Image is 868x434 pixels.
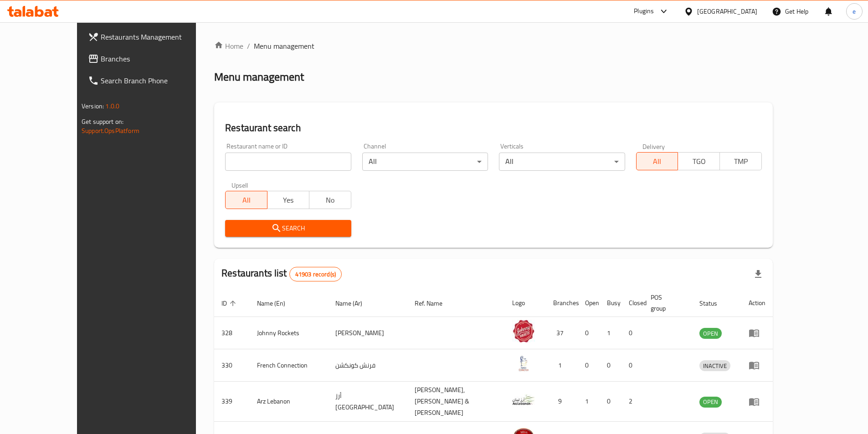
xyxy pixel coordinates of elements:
td: فرنش كونكشن [328,349,407,382]
th: Branches [546,289,578,317]
th: Action [741,289,773,317]
span: Branches [101,53,215,64]
span: OPEN [699,397,722,407]
div: All [499,153,625,171]
td: 0 [578,349,600,382]
a: Home [214,41,243,51]
h2: Restaurant search [225,121,762,135]
td: 1 [600,317,621,349]
td: 0 [621,317,643,349]
span: Get support on: [82,116,123,128]
h2: Restaurants list [221,266,342,281]
td: 0 [578,317,600,349]
span: OPEN [699,328,722,339]
span: INACTIVE [699,361,730,371]
a: Restaurants Management [81,26,222,48]
td: [PERSON_NAME] [328,317,407,349]
th: Logo [505,289,546,317]
span: 1.0.0 [105,100,119,112]
span: e [853,6,856,16]
label: Upsell [231,182,248,188]
span: TGO [682,155,716,168]
a: Support.OpsPlatform [82,125,139,137]
li: / [247,41,250,51]
th: Closed [621,289,643,317]
td: French Connection [250,349,328,382]
button: TMP [719,152,762,170]
div: OPEN [699,397,722,408]
td: 339 [214,382,250,422]
img: Johnny Rockets [512,320,535,342]
button: All [636,152,678,170]
span: Search Branch Phone [101,75,215,86]
span: Menu management [254,41,314,51]
td: 0 [600,349,621,382]
div: Plugins [634,6,654,17]
span: Status [699,298,729,309]
button: All [225,191,267,209]
nav: breadcrumb [214,41,773,51]
td: 9 [546,382,578,422]
img: French Connection [512,352,535,375]
td: 328 [214,317,250,349]
button: TGO [678,152,720,170]
span: All [640,155,675,168]
span: All [229,194,264,207]
span: TMP [724,155,758,168]
th: Open [578,289,600,317]
span: ID [221,298,239,309]
a: Search Branch Phone [81,70,222,92]
td: 0 [600,382,621,422]
div: All [362,153,488,171]
span: Ref. Name [415,298,454,309]
td: أرز [GEOGRAPHIC_DATA] [328,382,407,422]
div: Export file [747,263,769,285]
td: [PERSON_NAME],[PERSON_NAME] & [PERSON_NAME] [407,382,505,422]
img: Arz Lebanon [512,388,535,411]
td: 2 [621,382,643,422]
button: Search [225,220,351,237]
div: Total records count [289,267,342,281]
span: POS group [651,292,681,314]
input: Search for restaurant name or ID.. [225,153,351,171]
span: Name (En) [257,298,297,309]
a: Branches [81,48,222,70]
button: Yes [267,191,309,209]
th: Busy [600,289,621,317]
td: 37 [546,317,578,349]
td: 1 [578,382,600,422]
td: 1 [546,349,578,382]
label: Delivery [642,143,665,149]
button: No [309,191,351,209]
td: Johnny Rockets [250,317,328,349]
span: Version: [82,100,104,112]
div: Menu [749,327,765,338]
span: No [313,194,348,207]
td: 330 [214,349,250,382]
span: Restaurants Management [101,31,215,42]
h2: Menu management [214,70,304,84]
span: 41903 record(s) [290,270,341,279]
div: Menu [749,360,765,371]
span: Search [232,223,344,234]
td: Arz Lebanon [250,382,328,422]
span: Name (Ar) [335,298,374,309]
span: Yes [271,194,306,207]
div: Menu [749,396,765,407]
div: [GEOGRAPHIC_DATA] [697,6,757,16]
td: 0 [621,349,643,382]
